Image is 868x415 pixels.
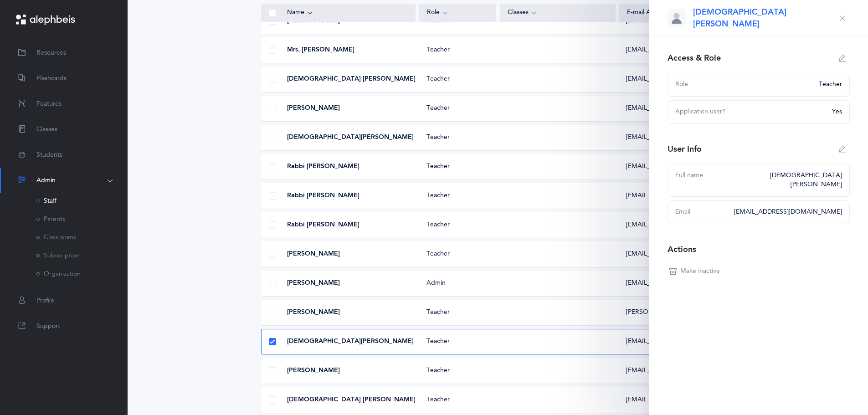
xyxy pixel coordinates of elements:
div: Teacher [419,104,496,113]
span: [PERSON_NAME] [287,104,340,113]
div: Teacher [419,191,496,200]
div: User Info [668,143,702,155]
span: [EMAIL_ADDRESS][DOMAIN_NAME] [626,191,734,200]
a: Classrooms [36,234,76,241]
div: Teacher [419,162,496,171]
span: [PERSON_NAME] [287,279,340,288]
span: Classes [36,125,57,134]
span: [DEMOGRAPHIC_DATA] [PERSON_NAME] [287,75,416,84]
div: Teacher [419,75,496,84]
span: [PERSON_NAME] [287,308,340,317]
span: [PERSON_NAME] [287,250,340,259]
div: Email [675,208,729,217]
span: [EMAIL_ADDRESS][DOMAIN_NAME] [626,104,734,113]
span: Yes [832,108,842,115]
div: [EMAIL_ADDRESS][DOMAIN_NAME] [729,208,842,217]
div: Teacher [419,337,496,346]
span: Features [36,99,62,109]
span: Flashcards [36,74,67,83]
span: [DEMOGRAPHIC_DATA][PERSON_NAME] [287,337,414,346]
div: Actions [668,244,696,255]
div: [DEMOGRAPHIC_DATA][PERSON_NAME] [720,171,842,190]
span: [EMAIL_ADDRESS][DOMAIN_NAME] [626,337,734,346]
span: Rabbi [PERSON_NAME] [287,220,360,230]
a: Organization [36,270,81,277]
div: Admin [419,279,496,288]
span: Resources [36,48,66,58]
div: Teacher [419,250,496,259]
div: Teacher [419,46,496,55]
div: Teacher [419,395,496,405]
div: Role [675,80,813,89]
div: Teacher [419,220,496,230]
span: [EMAIL_ADDRESS][DOMAIN_NAME] [626,133,734,142]
span: [DEMOGRAPHIC_DATA][PERSON_NAME] Purec [287,133,432,142]
a: Staff [36,197,56,205]
iframe: Drift Widget Chat Controller [822,369,857,404]
div: Access & Role [668,52,721,64]
div: Name [287,8,408,18]
span: [PERSON_NAME] [287,366,340,375]
a: Parents [36,215,65,223]
span: Make inactive [680,267,720,276]
div: Role [427,8,489,18]
span: [EMAIL_ADDRESS][DOMAIN_NAME] [626,220,734,230]
div: Application user? [675,108,827,117]
span: [DEMOGRAPHIC_DATA][PERSON_NAME] [693,6,835,29]
span: Profile [36,296,54,306]
span: [EMAIL_ADDRESS][DOMAIN_NAME] [626,279,734,288]
div: Teacher [419,133,496,142]
button: Make inactive [668,264,722,279]
div: Teacher [813,80,842,89]
span: Support [36,322,60,331]
div: Full name [675,171,720,190]
span: [EMAIL_ADDRESS][DOMAIN_NAME] [626,46,734,55]
span: Mrs. [PERSON_NAME] [287,46,354,55]
a: Subscription [36,252,80,259]
div: Classes [508,8,608,18]
span: Students [36,150,62,160]
div: Teacher [419,308,496,317]
span: [EMAIL_ADDRESS][DOMAIN_NAME] [626,162,734,171]
span: [DEMOGRAPHIC_DATA] [PERSON_NAME] [287,395,416,405]
span: [EMAIL_ADDRESS][DOMAIN_NAME] [626,395,734,405]
div: E-mail Address [627,8,727,17]
div: Teacher [419,366,496,375]
span: Rabbi [PERSON_NAME] [287,162,360,171]
span: Rabbi [PERSON_NAME] [287,191,360,200]
span: [PERSON_NAME][EMAIL_ADDRESS][DOMAIN_NAME] [626,308,786,317]
span: [EMAIL_ADDRESS][DOMAIN_NAME] [626,366,734,375]
span: [EMAIL_ADDRESS][DOMAIN_NAME] [626,75,734,84]
span: Admin [36,176,56,185]
span: [EMAIL_ADDRESS][DOMAIN_NAME] [626,250,734,259]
